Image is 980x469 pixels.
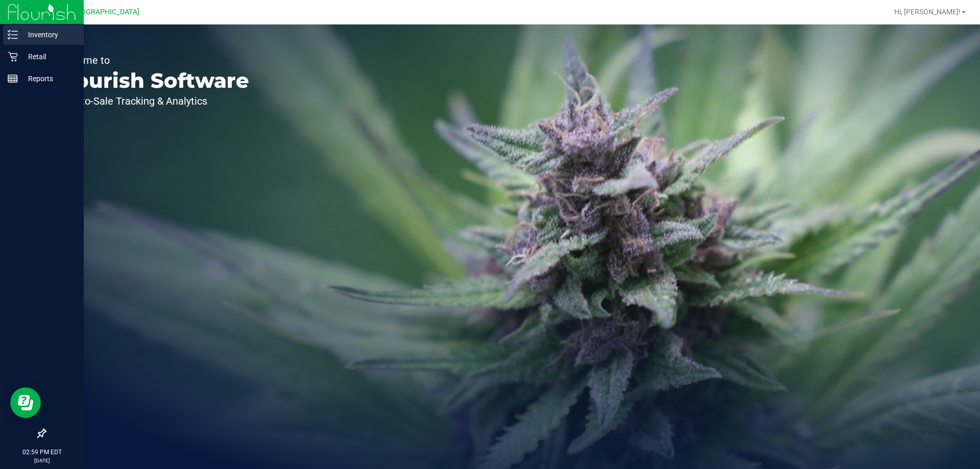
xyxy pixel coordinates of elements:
[5,457,79,464] p: [DATE]
[55,55,249,65] p: Welcome to
[55,96,249,106] p: Seed-to-Sale Tracking & Analytics
[5,448,79,457] p: 02:59 PM EDT
[8,52,18,62] inline-svg: Retail
[10,387,41,418] iframe: Resource center
[55,70,249,91] p: Flourish Software
[18,72,79,85] p: Reports
[8,73,18,84] inline-svg: Reports
[894,8,961,16] span: Hi, [PERSON_NAME]!
[69,8,139,16] span: [GEOGRAPHIC_DATA]
[18,51,79,63] p: Retail
[8,30,18,40] inline-svg: Inventory
[18,29,79,41] p: Inventory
